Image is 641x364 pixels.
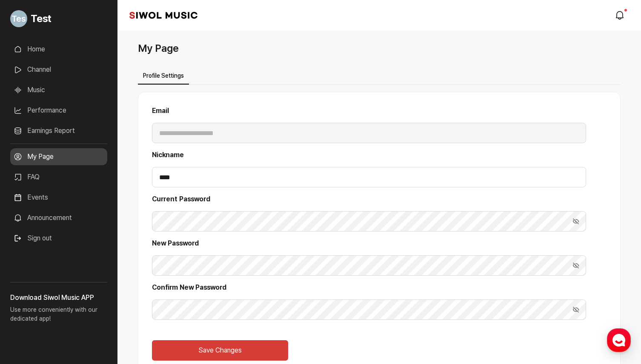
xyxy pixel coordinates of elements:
[138,41,179,56] h1: My Page
[71,282,96,289] span: Messages
[10,61,107,78] a: Channel
[138,68,189,85] button: Profile Settings
[566,211,586,231] button: Show Password
[566,299,586,320] button: Show Password
[31,11,52,26] span: Test
[10,122,107,139] a: Earnings Report
[152,340,288,361] button: Save Changes
[10,230,55,247] button: Sign out
[10,169,107,186] a: FAQ
[56,269,110,291] a: Messages
[612,7,629,24] a: modal.notifications
[152,255,586,276] input: New Password
[10,189,107,206] a: Events
[152,282,586,293] label: Confirm New Password
[22,282,37,289] span: Home
[10,41,107,58] a: Home
[10,82,107,99] a: Music
[10,293,107,303] h3: Download Siwol Music APP
[3,269,56,291] a: Home
[10,303,107,330] p: Use more conveniently with our dedicated app!
[10,209,107,226] a: Announcement
[10,7,107,31] a: Go to My Profile
[10,148,107,165] a: My Page
[152,106,586,116] label: Email
[152,299,586,320] input: Confirm New Password
[152,150,586,160] label: Nickname
[152,238,586,248] label: New Password
[152,194,586,204] label: Current Password
[110,269,163,291] a: Settings
[126,282,147,289] span: Settings
[10,102,107,119] a: Performance
[566,255,586,276] button: Show Password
